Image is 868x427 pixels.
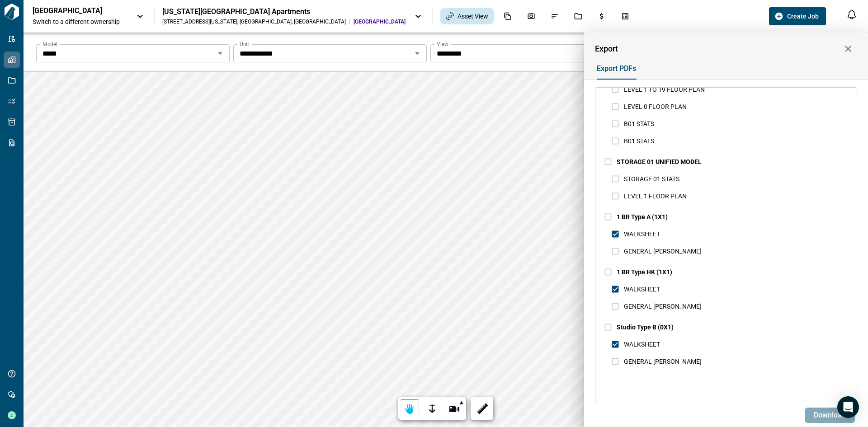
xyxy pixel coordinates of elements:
span: Download [814,411,846,420]
span: GENERAL [PERSON_NAME] [624,358,702,365]
button: Download [805,408,855,423]
span: STORAGE 01 STATS [624,175,679,183]
span: WALKSHEET [624,230,660,238]
div: Open Intercom Messenger [837,396,859,418]
span: GENERAL [PERSON_NAME] [624,248,702,255]
span: WALKSHEET [624,286,660,293]
span: 1 BR Type A (1X1) [617,213,668,221]
span: GENERAL [PERSON_NAME] [624,303,702,310]
span: Export [595,44,618,53]
span: STORAGE 01 UNIFIED MODEL [617,158,702,165]
span: LEVEL 1 TO 19 FLOOR PLAN [624,86,705,93]
span: Studio Type B (0X1) [617,324,674,331]
span: LEVEL 1 FLOOR PLAN [624,192,687,200]
span: 1 BR Type HK (1X1) [617,268,672,276]
span: B01 STATS [624,137,654,145]
div: base tabs [588,58,857,80]
span: Export PDFs [597,64,636,73]
span: LEVEL 0 FLOOR PLAN [624,103,687,110]
span: WALKSHEET [624,341,660,348]
span: B01 STATS [624,120,654,127]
